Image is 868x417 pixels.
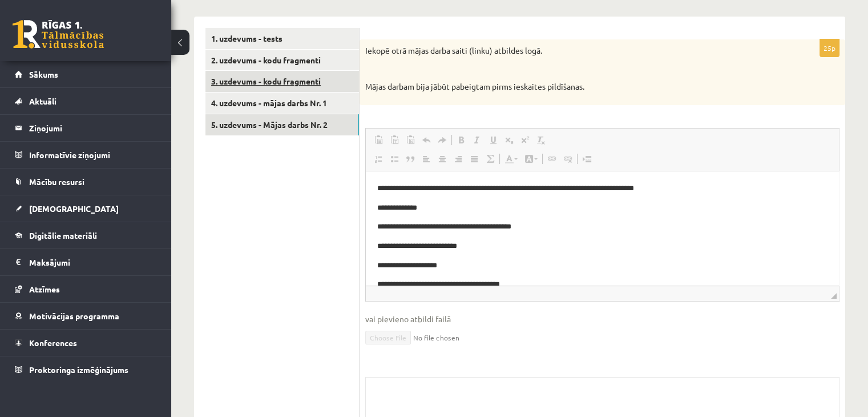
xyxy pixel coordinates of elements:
[205,28,359,49] a: 1. uzdevums - tests
[205,71,359,92] a: 3. uzdevums - kodu fragmenti
[15,276,157,302] a: Atzīmes
[15,142,157,168] a: Informatīvie ziņojumi
[402,133,418,147] a: Вставить из Word
[544,151,560,166] a: Вставить/Редактировать ссылку (Ctrl+K)
[15,303,157,329] a: Motivācijas programma
[29,96,56,106] span: Aktuāli
[29,177,84,187] span: Mācību resursi
[15,115,157,141] a: Ziņojumi
[13,20,104,49] a: Rīgas 1. Tālmācības vidusskola
[517,133,533,147] a: Надстрочный индекс
[29,249,157,275] legend: Maksājumi
[386,151,402,166] a: Вставить / удалить маркированный список
[819,39,839,57] p: 25p
[501,133,517,147] a: Подстрочный индекс
[365,313,839,325] span: vai pievieno atbildi failā
[402,151,418,166] a: Цитата
[15,61,157,87] a: Sākums
[370,151,386,166] a: Вставить / удалить нумерованный список
[370,133,386,147] a: Вставить (Ctrl+V)
[466,151,482,166] a: По ширине
[521,151,541,166] a: Цвет фона
[29,203,119,214] span: [DEMOGRAPHIC_DATA]
[418,151,434,166] a: По левому краю
[15,222,157,248] a: Digitālie materiāli
[15,195,157,222] a: [DEMOGRAPHIC_DATA]
[29,338,77,348] span: Konferences
[205,114,359,135] a: 5. uzdevums - Mājas darbs Nr. 2
[533,133,549,147] a: Убрать форматирование
[29,284,60,294] span: Atzīmes
[29,364,128,375] span: Proktoringa izmēģinājums
[365,45,782,57] p: Iekopē otrā mājas darba saiti (linku) atbildes logā.
[29,230,97,240] span: Digitālie materiāli
[501,151,521,166] a: Цвет текста
[29,69,58,79] span: Sākums
[15,330,157,356] a: Konferences
[15,356,157,383] a: Proktoringa izmēģinājums
[485,133,501,147] a: Подчеркнутый (Ctrl+U)
[205,50,359,71] a: 2. uzdevums - kodu fragmenti
[450,151,466,166] a: По правому краю
[560,151,576,166] a: Убрать ссылку
[15,88,157,114] a: Aktuāli
[579,151,595,166] a: Вставить разрыв страницы для печати
[205,93,359,114] a: 4. uzdevums - mājas darbs Nr. 1
[29,115,157,141] legend: Ziņojumi
[29,142,157,168] legend: Informatīvie ziņojumi
[365,81,782,93] p: Mājas darbam bija jābūt pabeigtam pirms ieskaites pildīšanas.
[386,133,402,147] a: Вставить только текст (Ctrl+Shift+V)
[418,133,434,147] a: Отменить (Ctrl+Z)
[15,249,157,275] a: Maksājumi
[482,151,498,166] a: Математика
[469,133,485,147] a: Курсив (Ctrl+I)
[366,171,839,286] iframe: Визуальный текстовый редактор, wiswyg-editor-user-answer-47433855034340
[434,133,450,147] a: Повторить (Ctrl+Y)
[29,311,119,321] span: Motivācijas programma
[15,169,157,195] a: Mācību resursi
[453,133,469,147] a: Полужирный (Ctrl+B)
[434,151,450,166] a: По центру
[831,293,837,299] span: Перетащите для изменения размера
